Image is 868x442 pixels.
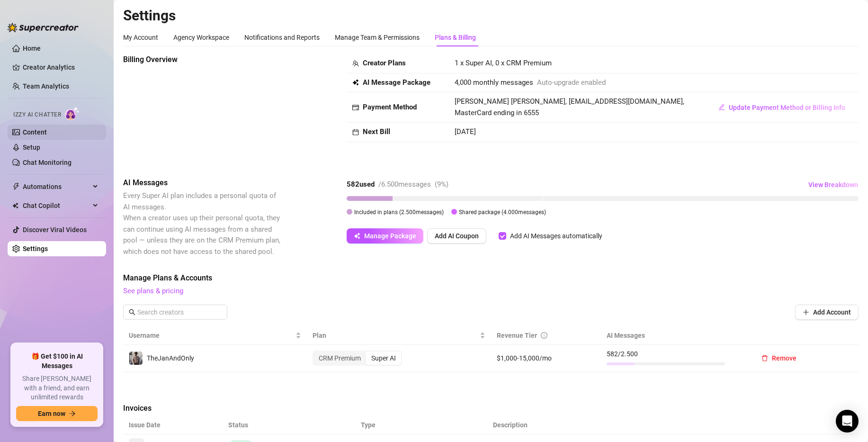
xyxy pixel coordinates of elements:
a: Setup [23,144,40,151]
strong: Payment Method [363,103,417,111]
span: Izzy AI Chatter [13,110,61,119]
div: My Account [123,32,158,43]
img: AI Chatter [65,107,80,120]
a: Settings [23,245,48,253]
div: Notifications and Reports [244,32,320,43]
span: Revenue Tier [497,332,537,339]
span: 1 x Super AI, 0 x CRM Premium [455,59,552,67]
span: 4,000 monthly messages [455,77,533,89]
th: Description [487,416,752,434]
a: Chat Monitoring [23,159,72,166]
span: search [129,309,135,316]
th: Plan [307,326,491,345]
a: Discover Viral Videos [23,226,87,234]
div: Super AI [366,352,401,365]
span: AI Messages [123,177,282,189]
span: Billing Overview [123,54,282,65]
span: Auto-upgrade enabled [537,77,606,89]
strong: AI Message Package [363,78,430,87]
span: View Breakdown [808,181,858,189]
span: Remove [772,354,796,362]
th: Type [355,416,421,434]
span: Plan [313,330,477,341]
th: AI Messages [601,326,748,345]
button: Update Payment Method or Billing Info [711,100,853,115]
a: Content [23,128,47,136]
span: Add Account [813,308,851,316]
span: Included in plans ( 2.500 messages) [354,209,444,216]
h2: Settings [123,7,859,25]
span: Update Payment Method or Billing Info [729,104,845,111]
a: Home [23,45,41,52]
span: Every Super AI plan includes a personal quota of AI messages. When a creator uses up their person... [123,191,280,256]
div: CRM Premium [313,352,366,365]
span: ( 9 %) [435,180,448,189]
button: View Breakdown [808,177,859,192]
div: Manage Team & Permissions [335,32,420,43]
button: Remove [754,351,804,366]
button: Add AI Coupon [427,228,486,244]
div: Agency Workspace [173,32,229,43]
span: [PERSON_NAME] [PERSON_NAME], [EMAIL_ADDRESS][DOMAIN_NAME], MasterCard ending in 6555 [455,97,684,117]
div: Add AI Messages automatically [510,231,602,241]
span: credit-card [352,104,359,111]
strong: 582 used [347,180,375,189]
span: Username [129,330,294,341]
span: team [352,60,359,67]
img: logo-BBDzfeDw.svg [8,23,79,32]
span: plus [803,309,809,316]
th: Username [123,326,307,345]
img: TheJanAndOnly [129,352,143,365]
span: Automations [23,179,90,194]
span: Invoices [123,403,282,414]
div: Open Intercom Messenger [836,410,859,433]
img: Chat Copilot [12,202,18,209]
span: edit [718,104,725,110]
span: Share [PERSON_NAME] with a friend, and earn unlimited rewards [16,374,98,402]
span: 582 / 2.500 [607,349,743,359]
span: arrow-right [69,410,76,417]
span: Earn now [38,410,65,417]
button: Manage Package [347,228,423,244]
span: Shared package ( 4.000 messages) [459,209,546,216]
div: Plans & Billing [435,32,476,43]
a: Creator Analytics [23,60,98,75]
span: Chat Copilot [23,198,90,213]
span: / 6.500 messages [378,180,431,189]
span: info-circle [541,332,547,339]
span: delete [761,355,768,361]
span: calendar [352,129,359,135]
button: Earn nowarrow-right [16,406,98,421]
input: Search creators [137,307,214,317]
th: Status [223,416,355,434]
a: See plans & pricing [123,287,183,295]
div: segmented control [313,351,402,366]
button: Add Account [795,305,859,320]
th: Issue Date [123,416,223,434]
span: Manage Plans & Accounts [123,272,859,284]
span: TheJanAndOnly [147,354,194,362]
span: Manage Package [364,232,416,240]
td: $1,000-15,000/mo [491,345,601,372]
strong: Creator Plans [363,59,406,67]
span: [DATE] [455,127,476,136]
span: Add AI Coupon [435,232,479,240]
span: thunderbolt [12,183,20,190]
span: 🎁 Get $100 in AI Messages [16,352,98,370]
strong: Next Bill [363,127,390,136]
a: Team Analytics [23,82,69,90]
